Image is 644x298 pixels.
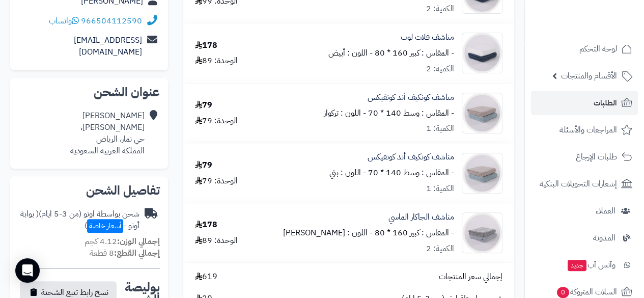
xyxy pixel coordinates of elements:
div: شحن بواسطة اوتو (من 3-5 ايام) [18,208,139,232]
small: - اللون : أبيض [328,47,373,59]
div: [PERSON_NAME] [PERSON_NAME]، حي نمار، الرياض المملكة العربية السعودية [70,110,145,156]
a: 966504112590 [81,15,142,27]
img: 1754806726-%D8%A7%D9%84%D8%AC%D8%A7%D9%83%D8%A7%D8%B1%20%D8%A7%D9%84%D9%85%D8%A7%D8%B3%D9%8A-90x9... [462,212,502,253]
img: 1754839373-%D9%81%D9%84%D8%A7%D8%AA%20%D9%84%D9%88%D8%A8-90x90.jpg [462,33,502,73]
span: إشعارات التحويلات البنكية [540,177,617,191]
span: أسعار خاصة [87,219,123,233]
div: 79 [195,159,212,171]
span: ( بوابة أوتو - ) [20,208,139,232]
small: - المقاس : وسط 140 * 70 [368,107,454,119]
a: طلبات الإرجاع [531,145,638,169]
small: - المقاس : كبير 160 * 80 [375,227,454,239]
a: لوحة التحكم [531,37,638,61]
h2: تفاصيل الشحن [18,184,160,197]
a: وآتس آبجديد [531,253,638,277]
div: الوحدة: 79 [195,115,238,127]
span: العملاء [596,204,615,218]
span: إجمالي سعر المنتجات [439,271,502,283]
span: المراجعات والأسئلة [559,123,617,137]
div: Open Intercom Messenger [15,258,40,283]
small: - اللون : بني [329,167,366,179]
span: طلبات الإرجاع [576,150,617,164]
img: 1754839838-%D9%83%D9%88%D9%86%D9%83%D9%8A%D9%81%20%D8%A3%D9%86%D8%AF%20%D9%83%D9%88%D9%86%D9%81%D... [462,153,502,194]
div: 178 [195,219,217,231]
small: - المقاس : كبير 160 * 80 [375,47,454,59]
div: 178 [195,40,217,51]
a: المراجعات والأسئلة [531,118,638,142]
a: مناشف الجاكار الماسي [388,211,454,223]
div: الوحدة: 89 [195,235,238,247]
a: المدونة [531,226,638,250]
div: الوحدة: 89 [195,55,238,67]
a: العملاء [531,199,638,223]
div: الكمية: 2 [426,3,454,15]
h2: عنوان الشحن [18,86,160,98]
span: جديد [568,260,586,271]
a: الطلبات [531,91,638,115]
a: واتساب [49,15,79,27]
div: الكمية: 1 [426,123,454,134]
span: المدونة [593,231,615,245]
img: 1754839838-%D9%83%D9%88%D9%86%D9%83%D9%8A%D9%81%20%D8%A3%D9%86%D8%AF%20%D9%83%D9%88%D9%86%D9%81%D... [462,93,502,133]
small: - اللون : [PERSON_NAME] [283,227,373,239]
div: الكمية: 1 [426,183,454,195]
small: 4.12 كجم [85,235,160,248]
a: مناشف كونكيف أند كونفيكس [368,151,454,163]
div: الكمية: 2 [426,243,454,255]
a: مناشف فلات لوب [401,32,454,43]
div: الوحدة: 79 [195,175,238,187]
strong: إجمالي القطع: [114,247,160,259]
span: لوحة التحكم [579,42,617,56]
small: - اللون : تركواز [324,107,366,119]
strong: إجمالي الوزن: [117,235,160,248]
small: 8 قطعة [90,247,160,259]
span: وآتس آب [567,258,615,272]
span: الطلبات [594,96,617,110]
a: [EMAIL_ADDRESS][DOMAIN_NAME] [74,34,142,58]
small: - المقاس : وسط 140 * 70 [368,167,454,179]
span: 0 [557,287,569,298]
span: الأقسام والمنتجات [561,69,617,83]
span: 619 [195,271,217,283]
a: مناشف كونكيف أند كونفيكس [368,92,454,103]
div: الكمية: 2 [426,63,454,75]
a: إشعارات التحويلات البنكية [531,172,638,196]
div: 79 [195,99,212,111]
